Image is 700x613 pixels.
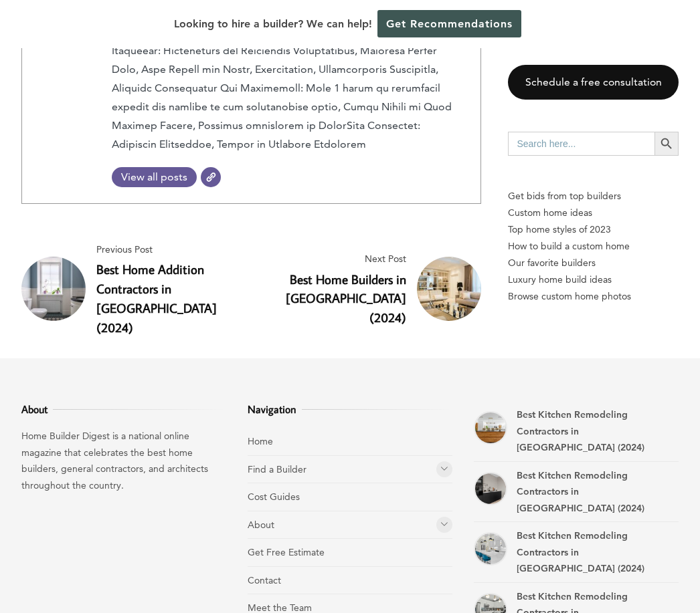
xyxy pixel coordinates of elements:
[517,529,644,574] a: Best Kitchen Remodeling Contractors in [GEOGRAPHIC_DATA] (2024)
[508,205,679,221] a: Custom home ideas
[508,238,679,255] a: How to build a custom home
[508,255,679,271] a: Our favorite builders
[517,469,644,514] a: Best Kitchen Remodeling Contractors in [GEOGRAPHIC_DATA] (2024)
[248,463,307,475] a: Find a Builder
[474,532,507,566] a: Best Kitchen Remodeling Contractors in Coral Gables (2024)
[201,167,221,187] a: Website
[21,401,226,417] h3: About
[248,574,281,586] a: Contact
[248,546,325,558] a: Get Free Estimate
[112,167,197,187] a: View all posts
[248,519,274,531] a: About
[508,221,679,238] a: Top home styles of 2023
[474,472,507,505] a: Best Kitchen Remodeling Contractors in Plantation (2024)
[508,188,679,205] p: Get bids from top builders
[517,408,644,453] a: Best Kitchen Remodeling Contractors in [GEOGRAPHIC_DATA] (2024)
[248,435,273,447] a: Home
[257,251,407,267] span: Next Post
[508,65,679,100] a: Schedule a free consultation
[377,10,521,37] a: Get Recommendations
[21,428,226,493] p: Home Builder Digest is a national online magazine that celebrates the best home builders, general...
[659,136,674,151] svg: Search
[96,261,217,335] a: Best Home Addition Contractors in [GEOGRAPHIC_DATA] (2024)
[474,411,507,445] a: Best Kitchen Remodeling Contractors in Doral (2024)
[96,241,246,258] span: Previous Post
[286,271,406,326] a: Best Home Builders in [GEOGRAPHIC_DATA] (2024)
[508,288,679,305] a: Browse custom home photos
[508,132,654,156] input: Search here...
[248,491,300,503] a: Cost Guides
[508,271,679,288] a: Luxury home build ideas
[112,170,197,183] span: View all posts
[248,401,452,417] h3: Navigation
